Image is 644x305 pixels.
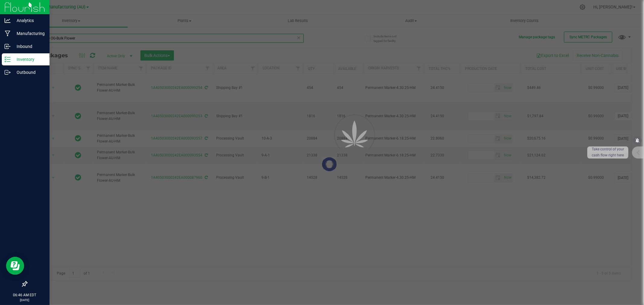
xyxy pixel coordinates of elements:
inline-svg: Inventory [5,56,11,62]
inline-svg: Inbound [5,43,11,49]
p: Inbound [11,43,47,50]
p: Manufacturing [11,30,47,37]
iframe: Resource center [6,257,24,275]
p: 06:46 AM EDT [3,292,47,298]
p: Inventory [11,56,47,63]
p: [DATE] [3,298,47,302]
inline-svg: Outbound [5,69,11,75]
inline-svg: Manufacturing [5,30,11,36]
p: Analytics [11,17,47,24]
p: Outbound [11,69,47,76]
inline-svg: Analytics [5,17,11,24]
